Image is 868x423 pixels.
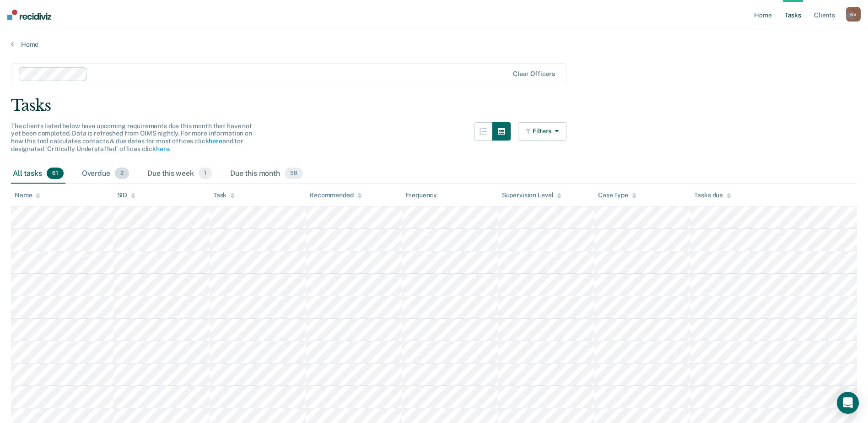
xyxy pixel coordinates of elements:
[405,191,437,199] div: Frequency
[846,7,861,22] button: KV
[115,168,129,179] span: 2
[7,10,51,20] img: Recidiviz
[518,122,566,141] button: Filters
[598,191,636,199] div: Case Type
[117,191,136,199] div: SID
[502,191,562,199] div: Supervision Level
[837,392,859,414] div: Open Intercom Messenger
[209,137,222,145] a: here
[199,168,212,179] span: 1
[11,122,252,152] span: The clients listed below have upcoming requirements due this month that have not yet been complet...
[846,7,861,22] div: K V
[694,191,731,199] div: Tasks due
[285,168,303,179] span: 58
[15,191,40,199] div: Name
[309,191,361,199] div: Recommended
[11,164,65,184] div: All tasks61
[80,164,131,184] div: Overdue2
[228,164,305,184] div: Due this month58
[47,168,64,179] span: 61
[146,164,214,184] div: Due this week1
[513,70,555,78] div: Clear officers
[156,145,169,152] a: here
[11,96,857,115] div: Tasks
[11,40,857,49] a: Home
[213,191,235,199] div: Task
